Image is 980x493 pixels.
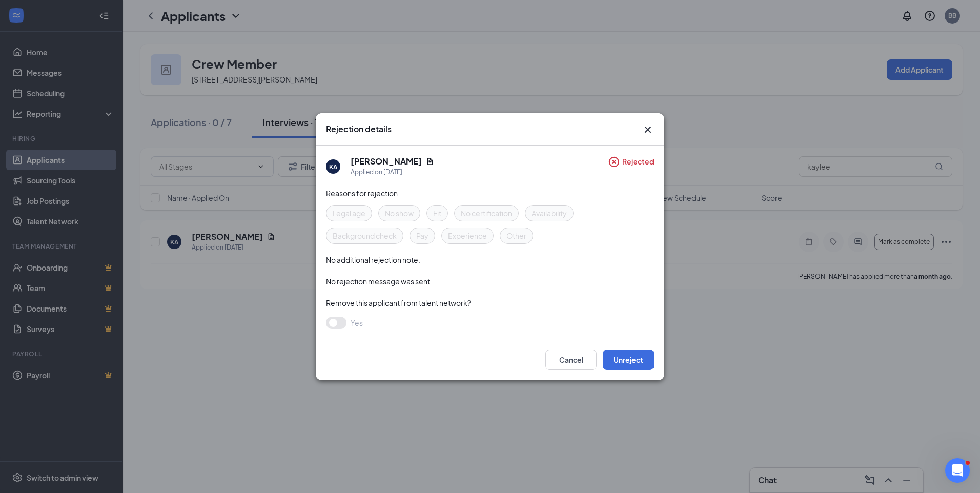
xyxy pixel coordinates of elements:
span: Fit [433,208,441,219]
svg: Cross [642,124,654,136]
span: Experience [448,230,487,241]
span: Rejected [622,156,654,177]
div: KA [329,162,337,171]
svg: CircleCross [608,156,620,168]
span: No rejection message was sent. [326,277,432,286]
span: Yes [351,317,363,329]
span: Legal age [333,208,365,219]
h5: [PERSON_NAME] [351,156,422,167]
button: Unreject [603,350,654,370]
span: Background check [333,230,397,241]
span: No additional rejection note. [326,255,420,264]
span: Other [506,230,526,241]
span: Remove this applicant from talent network? [326,298,471,307]
span: Pay [416,230,428,241]
button: Close [642,124,654,136]
span: Reasons for rejection [326,189,398,198]
button: Cancel [545,350,597,370]
span: No show [385,208,414,219]
span: No certification [461,208,512,219]
iframe: Intercom live chat [945,458,970,483]
span: Availability [532,208,567,219]
h3: Rejection details [326,124,392,135]
div: Applied on [DATE] [351,167,434,177]
svg: Document [426,157,434,166]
